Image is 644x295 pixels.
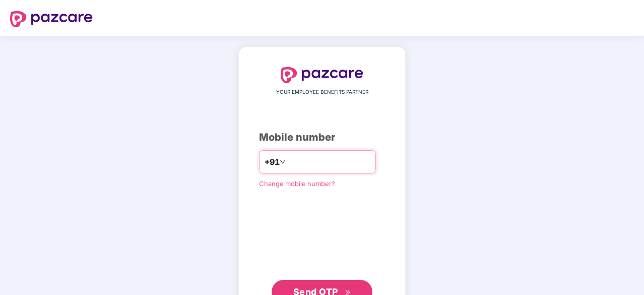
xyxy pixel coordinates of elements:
img: logo [10,11,93,27]
a: Change mobile number? [259,180,335,188]
span: YOUR EMPLOYEE BENEFITS PARTNER [276,88,368,96]
div: Mobile number [259,130,385,145]
span: down [280,159,286,165]
span: +91 [265,156,280,168]
img: logo [281,67,363,83]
